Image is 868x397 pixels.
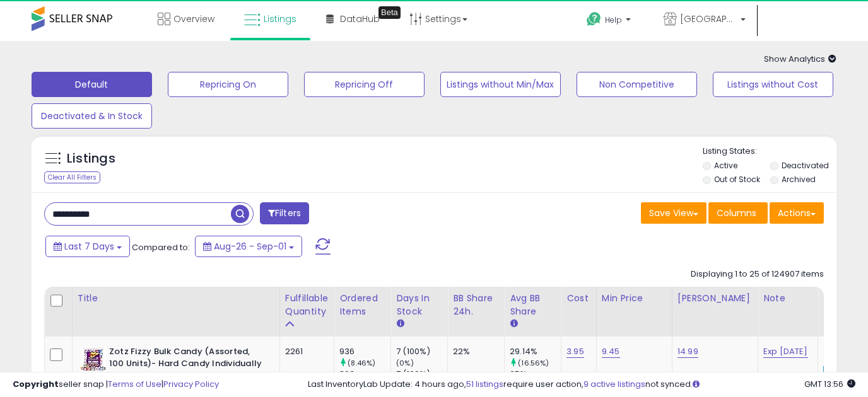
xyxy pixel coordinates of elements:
div: BB Share 24h. [453,292,499,318]
button: Repricing On [168,72,288,97]
div: 2261 [285,346,324,357]
div: Cost [566,292,591,305]
i: Get Help [586,11,602,27]
a: Privacy Policy [163,378,219,390]
span: 2025-09-9 13:56 GMT [804,378,855,390]
a: Exp [DATE] [763,345,808,358]
a: Help [577,2,643,41]
div: seller snap | | [13,379,219,391]
span: Columns [717,207,756,219]
label: Archived [782,174,816,185]
div: Displaying 1 to 25 of 124907 items [691,268,824,280]
div: Fulfillable Quantity [285,292,329,318]
div: 22% [453,346,495,357]
span: Last 7 Days [64,240,114,253]
span: Compared to: [132,241,190,253]
small: (8.46%) [348,358,375,368]
button: Columns [708,202,768,224]
label: Active [714,160,737,171]
button: Actions [770,202,824,224]
div: Min Price [602,292,667,305]
small: (16.56%) [518,358,549,368]
a: 51 listings [466,378,503,390]
button: Last 7 Days [45,236,130,257]
div: 936 [339,346,390,357]
div: 29.14% [510,346,561,357]
button: Repricing Off [304,72,425,97]
button: Save View [641,202,707,224]
strong: Copyright [13,378,59,390]
a: 9.45 [602,345,620,358]
span: [GEOGRAPHIC_DATA] [680,13,737,25]
label: Deactivated [782,160,829,171]
div: [PERSON_NAME] [677,292,753,305]
span: Show Analytics [764,53,836,65]
a: 14.99 [677,345,698,358]
a: 3.95 [566,345,584,358]
div: Note [763,292,812,305]
button: Listings without Cost [713,72,833,97]
div: Ordered Items [339,292,385,318]
div: Title [78,292,274,305]
button: Listings without Min/Max [440,72,561,97]
button: Aug-26 - Sep-01 [195,236,302,257]
div: Last InventoryLab Update: 4 hours ago, require user action, not synced. [308,379,855,391]
div: Days In Stock [396,292,442,318]
button: Deactivated & In Stock [32,103,152,129]
div: 25% [510,369,561,380]
a: 9 active listings [584,378,645,390]
label: Out of Stock [714,174,760,185]
img: 51XbsmbhiVL._SL40_.jpg [81,346,106,371]
div: Avg BB Share [510,292,556,318]
div: 7 (100%) [396,369,447,380]
button: Non Competitive [577,72,697,97]
div: 863 [339,369,390,380]
button: Filters [260,202,309,224]
div: 7 (100%) [396,346,447,357]
span: DataHub [340,13,380,25]
small: Days In Stock. [396,318,404,330]
div: Clear All Filters [44,171,100,183]
a: Terms of Use [108,378,161,390]
small: (0%) [396,358,414,368]
small: Avg BB Share. [510,318,517,330]
span: Overview [173,13,214,25]
div: Tooltip anchor [378,6,401,19]
span: Help [605,14,622,25]
span: Listings [264,13,296,25]
h5: Listings [67,150,115,168]
button: Default [32,72,152,97]
span: Aug-26 - Sep-01 [214,240,286,253]
p: Listing States: [703,146,836,158]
